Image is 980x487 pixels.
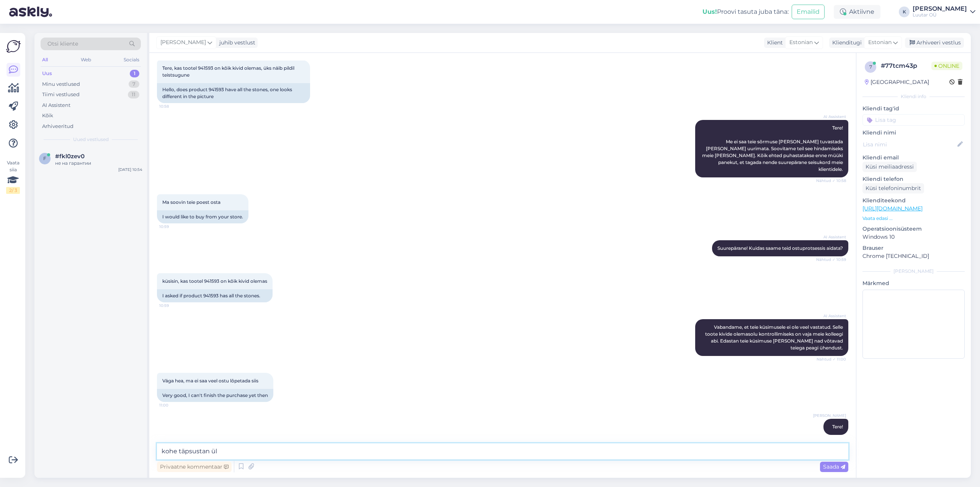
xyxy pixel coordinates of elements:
span: Estonian [868,38,892,47]
span: küsisin, kas tootel 941593 on kõik kivid olemas [162,278,267,284]
div: Very good, I can't finish the purchase yet then [157,389,273,402]
span: 10:58 [159,103,188,109]
div: [DATE] 10:54 [118,167,142,172]
span: Uued vestlused [73,136,109,143]
span: Online [931,62,962,70]
div: Küsi telefoninumbrit [862,183,924,193]
div: K [899,7,910,17]
div: Küsi meiliaadressi [862,162,917,172]
div: Privaatne kommentaar [157,462,232,472]
div: Socials [122,55,141,65]
input: Lisa nimi [863,140,956,149]
p: Windows 10 [862,233,965,241]
div: Proovi tasuta juba täna: [702,7,789,16]
span: 10:59 [159,224,188,230]
p: Kliendi tag'id [862,105,965,113]
span: 7 [869,64,872,70]
p: Kliendi nimi [862,129,965,137]
span: Tere! Me ei saa teie sõrmuse [PERSON_NAME] tuvastada [PERSON_NAME] uurimata. Soovitame teil see h... [702,125,844,172]
span: 10:59 [159,303,188,308]
div: 1 [130,70,139,77]
span: 11:03 [817,435,846,441]
div: 2 / 3 [6,187,20,194]
p: Brauser [862,244,965,252]
div: All [41,55,49,65]
p: Kliendi email [862,154,965,162]
span: Nähtud ✓ 10:59 [816,257,846,262]
p: Chrome [TECHNICAL_ID] [862,252,965,260]
div: I asked if product 941593 has all the stones. [157,289,273,302]
span: Nähtud ✓ 10:58 [816,178,846,184]
div: Aktiivne [834,5,880,19]
span: [PERSON_NAME] [160,38,206,47]
p: Märkmed [862,279,965,287]
span: #fkl0zev0 [55,153,85,160]
a: [URL][DOMAIN_NAME] [862,205,923,212]
img: Askly Logo [6,39,21,54]
p: Operatsioonisüsteem [862,225,965,233]
div: [PERSON_NAME] [913,6,967,12]
div: [PERSON_NAME] [862,268,965,275]
span: AI Assistent [817,234,846,240]
span: AI Assistent [817,313,846,319]
div: 7 [129,80,139,88]
span: Estonian [789,38,813,47]
span: Suurepärane! Kuidas saame teid ostuprotsessis aidata? [717,245,843,251]
div: 11 [128,91,139,98]
div: Arhiveeri vestlus [905,38,964,48]
div: [GEOGRAPHIC_DATA] [865,78,929,86]
p: Klienditeekond [862,197,965,205]
span: Tere! [832,424,843,430]
div: Kõik [42,112,53,120]
div: Klient [764,39,783,47]
div: juhib vestlust [216,39,255,47]
textarea: kohe täpsustan ü [157,443,848,459]
a: [PERSON_NAME]Luutar OÜ [913,6,975,18]
span: Vabandame, et teie küsimusele ei ole veel vastatud. Selle toote kivide olemasolu kontrollimiseks ... [705,324,844,351]
span: Ma soovin teie poest osta [162,199,220,205]
span: Nähtud ✓ 11:00 [817,356,846,362]
div: не на гарантии [55,160,142,167]
input: Lisa tag [862,114,965,126]
span: Otsi kliente [47,40,78,48]
span: [PERSON_NAME] [813,413,846,418]
div: Tiimi vestlused [42,91,80,98]
b: Uus! [702,8,717,15]
button: Emailid [792,5,825,19]
div: Arhiveeritud [42,123,73,130]
div: Web [79,55,93,65]
div: Luutar OÜ [913,12,967,18]
div: Minu vestlused [42,80,80,88]
div: AI Assistent [42,102,70,109]
div: Klienditugi [829,39,862,47]
p: Kliendi telefon [862,175,965,183]
span: Väga hea, ma ei saa veel ostu lõpetada siis [162,378,258,384]
div: Kliendi info [862,93,965,100]
span: AI Assistent [817,114,846,120]
div: Vaata siia [6,159,20,194]
div: Uus [42,70,52,77]
span: 11:00 [159,402,188,408]
div: I would like to buy from your store. [157,210,248,223]
span: Tere, kas tootel 941593 on kõik kivid olemas, üks näib pildil teistsugune [162,65,296,78]
p: Vaata edasi ... [862,215,965,222]
div: Hello, does product 941593 have all the stones, one looks different in the picture [157,83,310,103]
span: f [43,156,46,161]
span: Saada [823,463,845,470]
div: # 77tcm43p [881,61,931,71]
